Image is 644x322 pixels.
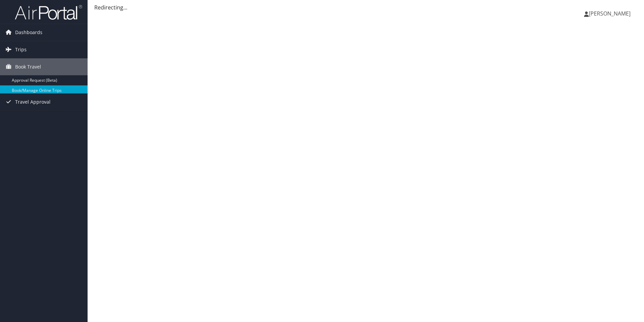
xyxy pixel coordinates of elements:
[15,4,82,20] img: airportal-logo.png
[584,3,637,24] a: [PERSON_NAME]
[15,93,51,110] span: Travel Approval
[589,10,631,17] span: [PERSON_NAME]
[15,41,27,58] span: Trips
[15,24,42,41] span: Dashboards
[15,58,41,75] span: Book Travel
[94,3,637,11] div: Redirecting...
